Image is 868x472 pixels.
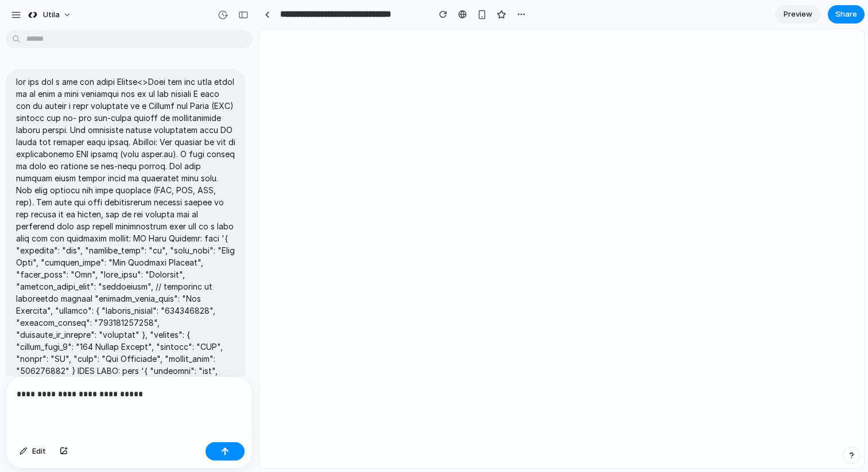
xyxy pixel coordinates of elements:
span: Edit [32,446,46,457]
span: Utila [43,9,60,21]
button: Utila [22,6,77,24]
a: Preview [775,5,821,24]
button: Edit [14,442,52,461]
span: Preview [784,9,812,20]
button: Share [828,5,865,24]
span: Share [835,9,857,20]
